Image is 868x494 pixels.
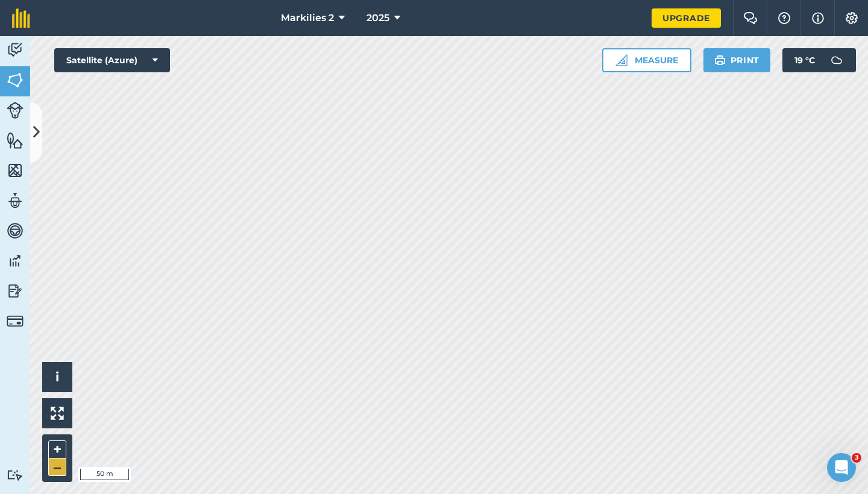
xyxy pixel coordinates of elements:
img: Two speech bubbles overlapping with the left bubble in the forefront [743,12,758,24]
img: svg+xml;base64,PD94bWwgdmVyc2lvbj0iMS4wIiBlbmNvZGluZz0idXRmLTgiPz4KPCEtLSBHZW5lcmF0b3I6IEFkb2JlIE... [7,313,24,330]
iframe: Intercom live chat [827,453,856,482]
span: 2025 [366,11,389,25]
img: A question mark icon [777,12,791,24]
span: Markilies 2 [281,11,334,25]
span: 3 [852,453,861,463]
button: Satellite (Azure) [54,48,170,72]
img: svg+xml;base64,PD94bWwgdmVyc2lvbj0iMS4wIiBlbmNvZGluZz0idXRmLTgiPz4KPCEtLSBHZW5lcmF0b3I6IEFkb2JlIE... [7,222,24,240]
img: fieldmargin Logo [12,8,30,28]
span: 19 ° C [794,48,815,72]
span: i [55,369,59,384]
img: svg+xml;base64,PD94bWwgdmVyc2lvbj0iMS4wIiBlbmNvZGluZz0idXRmLTgiPz4KPCEtLSBHZW5lcmF0b3I6IEFkb2JlIE... [7,41,24,59]
a: Upgrade [652,8,721,28]
img: svg+xml;base64,PHN2ZyB4bWxucz0iaHR0cDovL3d3dy53My5vcmcvMjAwMC9zdmciIHdpZHRoPSIxNyIgaGVpZ2h0PSIxNy... [812,11,824,25]
button: i [42,362,72,392]
img: svg+xml;base64,PHN2ZyB4bWxucz0iaHR0cDovL3d3dy53My5vcmcvMjAwMC9zdmciIHdpZHRoPSI1NiIgaGVpZ2h0PSI2MC... [7,161,24,180]
img: svg+xml;base64,PD94bWwgdmVyc2lvbj0iMS4wIiBlbmNvZGluZz0idXRmLTgiPz4KPCEtLSBHZW5lcmF0b3I6IEFkb2JlIE... [7,469,24,481]
img: svg+xml;base64,PD94bWwgdmVyc2lvbj0iMS4wIiBlbmNvZGluZz0idXRmLTgiPz4KPCEtLSBHZW5lcmF0b3I6IEFkb2JlIE... [7,282,24,300]
img: Four arrows, one pointing top left, one top right, one bottom right and the last bottom left [51,407,64,420]
button: Measure [602,48,691,72]
button: Print [703,48,771,72]
img: svg+xml;base64,PD94bWwgdmVyc2lvbj0iMS4wIiBlbmNvZGluZz0idXRmLTgiPz4KPCEtLSBHZW5lcmF0b3I6IEFkb2JlIE... [7,192,24,210]
button: + [48,440,66,458]
img: svg+xml;base64,PD94bWwgdmVyc2lvbj0iMS4wIiBlbmNvZGluZz0idXRmLTgiPz4KPCEtLSBHZW5lcmF0b3I6IEFkb2JlIE... [825,48,849,72]
img: svg+xml;base64,PHN2ZyB4bWxucz0iaHR0cDovL3d3dy53My5vcmcvMjAwMC9zdmciIHdpZHRoPSIxOSIgaGVpZ2h0PSIyNC... [714,53,726,67]
img: svg+xml;base64,PD94bWwgdmVyc2lvbj0iMS4wIiBlbmNvZGluZz0idXRmLTgiPz4KPCEtLSBHZW5lcmF0b3I6IEFkb2JlIE... [7,252,24,270]
img: svg+xml;base64,PHN2ZyB4bWxucz0iaHR0cDovL3d3dy53My5vcmcvMjAwMC9zdmciIHdpZHRoPSI1NiIgaGVpZ2h0PSI2MC... [7,131,24,149]
button: – [48,458,66,476]
img: Ruler icon [615,54,627,66]
img: svg+xml;base64,PHN2ZyB4bWxucz0iaHR0cDovL3d3dy53My5vcmcvMjAwMC9zdmciIHdpZHRoPSI1NiIgaGVpZ2h0PSI2MC... [7,71,24,89]
img: A cog icon [844,12,859,24]
img: svg+xml;base64,PD94bWwgdmVyc2lvbj0iMS4wIiBlbmNvZGluZz0idXRmLTgiPz4KPCEtLSBHZW5lcmF0b3I6IEFkb2JlIE... [7,102,24,119]
button: 19 °C [782,48,856,72]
